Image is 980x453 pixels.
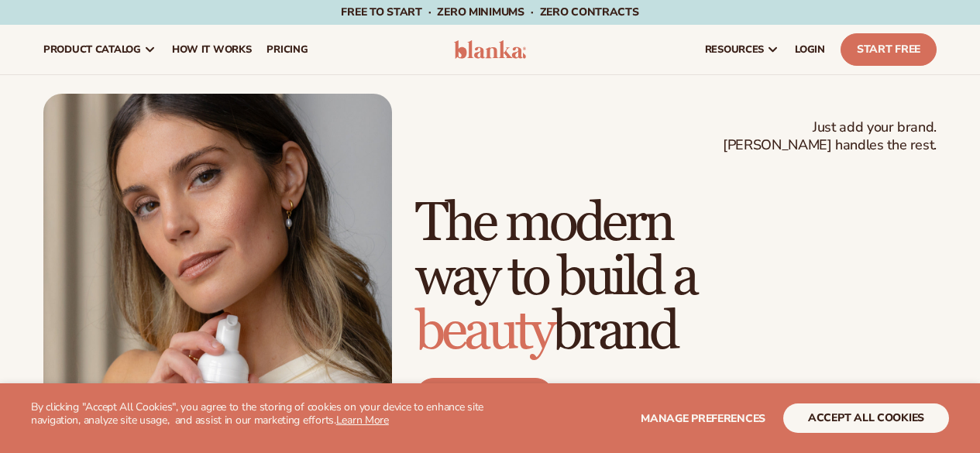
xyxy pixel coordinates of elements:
button: accept all cookies [783,403,949,433]
span: pricing [266,43,308,56]
a: Start Free [841,33,937,66]
a: pricing [259,25,315,74]
span: Manage preferences [641,411,765,426]
span: resources [705,43,764,56]
button: Manage preferences [641,403,765,433]
p: By clicking "Accept All Cookies", you agree to the storing of cookies on your device to enhance s... [31,401,490,427]
a: Learn More [336,413,389,427]
a: LOGIN [787,25,833,74]
a: product catalog [36,25,164,74]
a: Start free [415,378,554,415]
a: How It Works [164,25,260,74]
span: Just add your brand. [PERSON_NAME] handles the rest. [723,118,937,155]
a: resources [697,25,787,74]
span: Free to start · ZERO minimums · ZERO contracts [341,5,638,19]
span: LOGIN [795,43,825,56]
span: How It Works [172,43,252,56]
span: product catalog [43,43,141,56]
span: beauty [415,299,552,365]
img: logo [454,40,527,59]
h1: The modern way to build a brand [415,197,937,359]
